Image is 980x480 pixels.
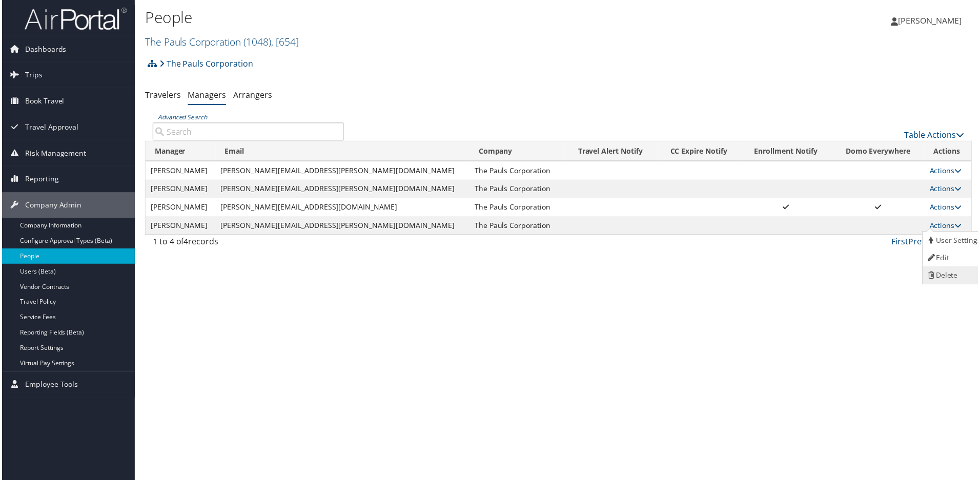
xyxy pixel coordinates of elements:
a: First [893,237,910,248]
th: Actions [926,142,973,162]
span: Dashboards [23,36,65,62]
td: [PERSON_NAME] [144,217,214,236]
td: [PERSON_NAME][EMAIL_ADDRESS][DOMAIN_NAME] [214,199,469,217]
th: Travel Alert Notify: activate to sort column ascending [564,142,658,162]
a: Advanced Search [156,113,206,122]
td: [PERSON_NAME] [144,199,214,217]
span: 4 [182,237,187,248]
td: [PERSON_NAME] [144,162,214,180]
td: [PERSON_NAME][EMAIL_ADDRESS][PERSON_NAME][DOMAIN_NAME] [214,180,469,199]
th: Enrollment Notify: activate to sort column ascending [741,142,833,162]
th: CC Expire Notify: activate to sort column ascending [658,142,741,162]
span: Employee Tools [23,373,76,399]
td: [PERSON_NAME][EMAIL_ADDRESS][PERSON_NAME][DOMAIN_NAME] [214,217,469,236]
h1: People [144,7,697,28]
td: The Pauls Corporation [469,180,564,199]
span: Trips [23,62,40,88]
a: Actions [931,221,964,231]
span: Book Travel [23,89,63,114]
span: Reporting [23,167,57,193]
a: The Pauls Corporation [144,35,298,49]
th: Company: activate to sort column ascending [469,142,564,162]
a: Actions [931,203,964,213]
a: [PERSON_NAME] [893,5,974,36]
a: Table Actions [906,130,966,141]
a: Travelers [144,90,179,101]
span: Company Admin [23,193,80,219]
span: Travel Approval [23,115,77,140]
span: [PERSON_NAME] [900,15,964,26]
span: Risk Management [23,141,85,166]
a: Actions [931,166,964,176]
input: Advanced Search [151,123,343,141]
th: Manager: activate to sort column descending [144,142,214,162]
td: The Pauls Corporation [469,217,564,236]
a: The Pauls Corporation [158,54,252,74]
a: Actions [931,184,964,194]
td: The Pauls Corporation [469,162,564,180]
img: airportal-logo.png [23,7,125,31]
div: 1 to 4 of records [151,236,343,254]
span: , [ 654 ] [270,35,298,49]
a: Prev [910,237,928,248]
th: Email: activate to sort column ascending [214,142,469,162]
td: [PERSON_NAME][EMAIL_ADDRESS][PERSON_NAME][DOMAIN_NAME] [214,162,469,180]
td: [PERSON_NAME] [144,180,214,199]
a: Arrangers [232,90,271,101]
a: Managers [187,90,225,101]
span: ( 1048 ) [242,35,270,49]
th: Domo Everywhere [833,142,926,162]
td: The Pauls Corporation [469,199,564,217]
